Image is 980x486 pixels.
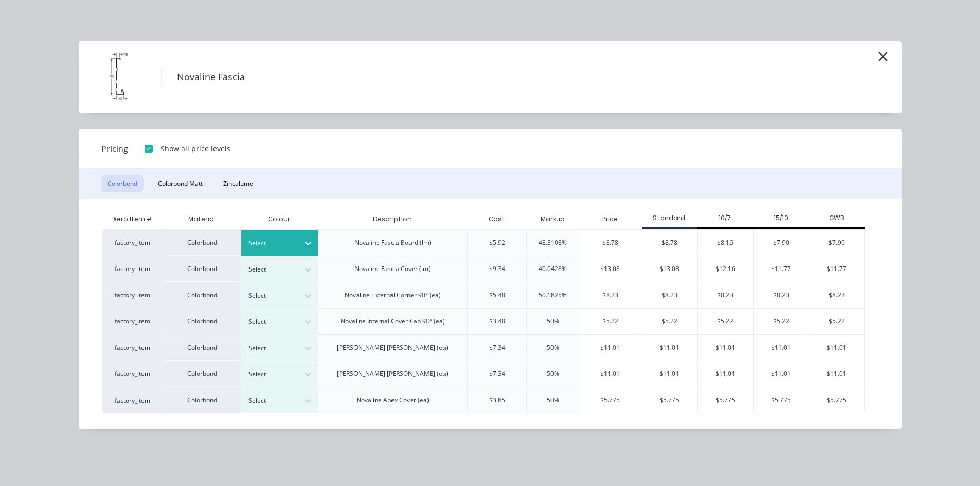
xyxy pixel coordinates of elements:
div: factory_item [102,229,164,256]
div: $3.85 [489,395,505,405]
div: [PERSON_NAME] [PERSON_NAME] (ea) [337,369,448,379]
div: $12.16 [698,256,753,282]
div: Cost [467,209,526,229]
div: Novaline Fascia Board (lm) [354,238,431,247]
div: $5.92 [489,238,505,247]
div: $5.22 [579,309,642,334]
button: Zincalume [217,175,259,192]
div: factory_item [102,361,164,387]
img: Novaline Fascia [94,51,146,103]
div: Standard [642,213,698,223]
div: Novaline Apex Cover (ea) [357,395,429,405]
div: 50% [547,369,559,379]
div: factory_item [102,282,164,308]
div: Price [579,209,642,229]
div: Description [365,206,420,232]
div: $5.22 [809,309,864,334]
div: factory_item [102,308,164,334]
div: $5.775 [642,387,698,413]
div: Xero Item # [102,209,164,229]
div: Colorbond [164,229,241,256]
div: $11.01 [579,335,642,361]
div: Colorbond [164,361,241,387]
div: $11.01 [754,335,809,361]
div: $8.78 [579,230,642,256]
div: $7.34 [489,369,505,379]
div: $13.08 [579,256,642,282]
div: $11.01 [809,335,864,361]
div: $8.23 [579,282,642,308]
div: $8.16 [698,230,753,256]
div: $8.23 [809,282,864,308]
div: $7.90 [754,230,809,256]
div: factory_item [102,256,164,282]
div: 50% [547,343,559,352]
div: factory_item [102,387,164,413]
div: Material [164,209,241,229]
div: Colour [241,209,318,229]
div: Colorbond [164,256,241,282]
div: $8.23 [698,282,753,308]
div: factory_item [102,334,164,361]
div: $5.22 [642,309,698,334]
button: Colorbond [101,175,144,192]
div: $5.775 [579,387,642,413]
div: Show all price levels [161,143,230,154]
div: $5.48 [489,291,505,300]
div: 10/7 [697,213,753,223]
div: Novaline Internal Cover Cap 90° (ea) [341,317,445,326]
div: $13.08 [642,256,698,282]
div: $11.01 [642,361,698,387]
div: $5.775 [809,387,864,413]
div: $8.23 [642,282,698,308]
div: $5.775 [698,387,753,413]
div: 50% [547,317,559,326]
div: 40.0428% [539,264,567,274]
div: Markup [526,209,579,229]
button: Colorbond Matt [152,175,209,192]
span: Pricing [101,142,128,155]
div: $5.22 [754,309,809,334]
div: [PERSON_NAME] [PERSON_NAME] (ea) [337,343,448,352]
div: $11.01 [809,361,864,387]
div: $11.01 [698,361,753,387]
div: 50.1825% [539,291,567,300]
div: 15/10 [753,213,809,223]
div: $11.77 [754,256,809,282]
div: $11.01 [754,361,809,387]
div: $11.77 [809,256,864,282]
div: Novaline Fascia Cover (lm) [354,264,431,274]
div: $8.78 [642,230,698,256]
div: Colorbond [164,334,241,361]
div: $8.23 [754,282,809,308]
div: $7.90 [809,230,864,256]
div: $3.48 [489,317,505,326]
div: Colorbond [164,308,241,334]
div: 50% [547,395,559,405]
div: 48.3108% [539,238,567,247]
div: Colorbond [164,282,241,308]
h4: Novaline Fascia [161,67,260,87]
div: $11.01 [698,335,753,361]
div: Novaline External Corner 90° (ea) [345,291,441,300]
div: $9.34 [489,264,505,274]
div: $11.01 [579,361,642,387]
div: $5.775 [754,387,809,413]
div: Colorbond [164,387,241,413]
div: $5.22 [698,309,753,334]
div: GWB [809,213,865,223]
div: $11.01 [642,335,698,361]
div: $7.34 [489,343,505,352]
